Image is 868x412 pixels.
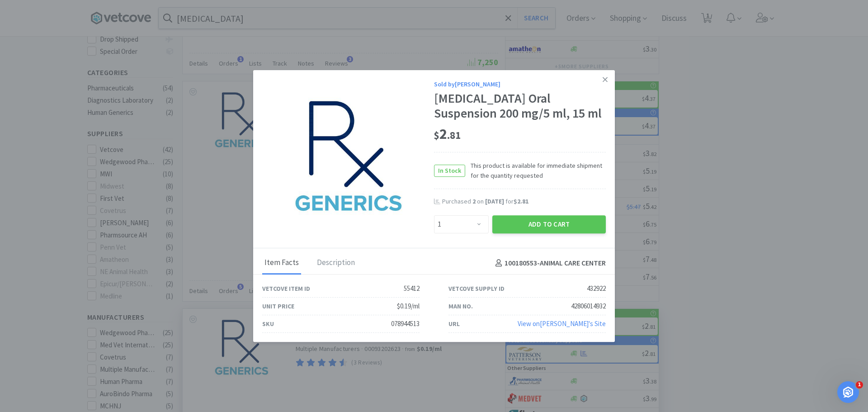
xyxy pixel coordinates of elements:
div: 078944513 [391,318,420,329]
div: Vetcove Item ID [262,284,310,294]
div: URL [448,319,460,329]
div: Description [315,252,357,275]
h4: 100180553 - ANIMAL CARE CENTER [492,257,606,269]
div: Man No. [448,301,473,311]
div: Item Facts [262,252,301,275]
img: 48fa5d5d902642b79f9d49181a5a5368_432922.jpeg [289,97,407,215]
button: Add to Cart [492,215,606,233]
span: 2 [472,198,476,206]
a: View on[PERSON_NAME]'s Site [518,319,606,328]
div: Vetcove Supply ID [448,284,505,294]
div: [MEDICAL_DATA] Oral Suspension 200 mg/5 ml, 15 ml [434,91,606,121]
div: SKU [262,319,274,329]
iframe: Intercom live chat [837,381,859,403]
span: $ [434,129,439,142]
div: Sold by [PERSON_NAME] [434,79,606,89]
span: [DATE] [485,198,504,206]
span: This product is available for immediate shipment for the quantity requested [465,161,606,181]
div: 432922 [587,283,606,294]
span: $2.81 [514,198,528,206]
span: In Stock [434,165,465,176]
span: . 81 [447,129,461,142]
div: Purchased on for [442,198,606,207]
div: $0.19/ml [397,301,420,312]
div: 55412 [404,283,420,294]
div: 42806014932 [571,301,606,312]
div: Unit Price [262,301,294,311]
span: 1 [856,381,863,388]
span: 2 [434,125,461,143]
